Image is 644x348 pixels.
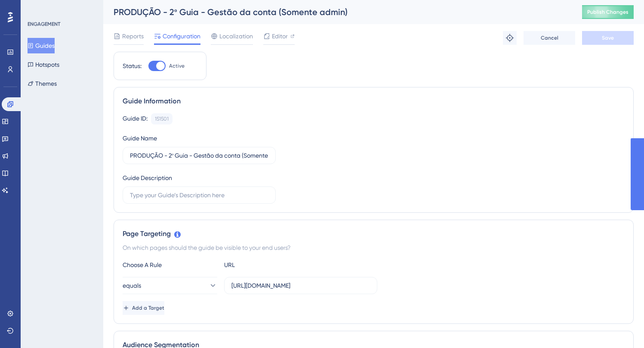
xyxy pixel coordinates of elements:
[272,31,288,41] span: Editor
[224,260,319,270] div: URL
[219,31,253,41] span: Localization
[114,6,561,18] div: PRODUÇÃO - 2º Guia - Gestão da conta (Somente admin)
[155,115,169,122] div: 151501
[132,304,164,311] span: Add a Target
[587,9,629,16] span: Publish Changes
[169,62,185,69] span: Active
[122,31,144,41] span: Reports
[123,301,164,315] button: Add a Target
[231,281,370,290] input: yourwebsite.com/path
[123,96,625,106] div: Guide Information
[541,34,558,41] span: Cancel
[130,151,268,160] input: Type your Guide’s Name here
[582,31,634,45] button: Save
[123,242,625,253] div: On which pages should the guide be visible to your end users?
[28,57,59,72] button: Hotspots
[608,314,634,340] iframe: UserGuiding AI Assistant Launcher
[602,34,614,41] span: Save
[123,277,217,294] button: equals
[123,173,172,183] div: Guide Description
[524,31,575,45] button: Cancel
[123,133,157,143] div: Guide Name
[28,21,60,28] div: ENGAGEMENT
[123,61,142,71] div: Status:
[28,38,55,53] button: Guides
[123,229,625,239] div: Page Targeting
[130,190,268,200] input: Type your Guide’s Description here
[123,260,217,270] div: Choose A Rule
[163,31,200,41] span: Configuration
[123,280,141,291] span: equals
[28,76,57,91] button: Themes
[123,113,148,124] div: Guide ID:
[582,5,634,19] button: Publish Changes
